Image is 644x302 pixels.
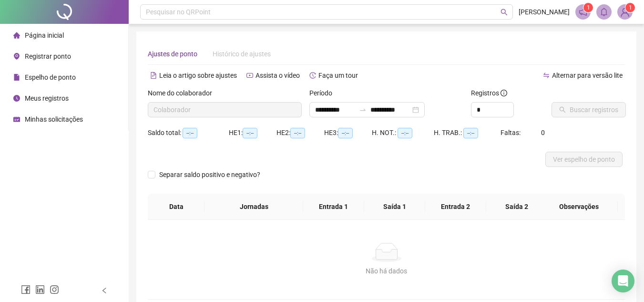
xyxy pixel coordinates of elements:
[290,128,305,138] span: --:--
[398,128,412,138] span: --:--
[309,88,338,98] label: Período
[540,194,618,220] th: Observações
[587,4,590,11] span: 1
[548,201,610,212] span: Observações
[256,72,300,79] span: Assista o vídeo
[434,127,501,138] div: H. TRAB.:
[318,72,358,79] span: Faça um tour
[246,72,253,79] span: youtube
[25,73,76,81] span: Espelho de ponto
[183,128,197,138] span: --:--
[213,50,271,58] span: Histórico de ajustes
[276,127,324,138] div: HE 2:
[359,106,367,114] span: to
[13,74,20,81] span: file
[618,5,632,19] img: 84045
[519,7,570,17] span: [PERSON_NAME]
[541,129,545,136] span: 0
[101,287,108,294] span: left
[148,127,229,138] div: Saldo total:
[625,3,635,12] sup: Atualize o seu contato no menu Meus Dados
[583,3,593,12] sup: 1
[372,127,434,138] div: H. NOT.:
[309,72,316,79] span: history
[359,106,367,114] span: swap-right
[303,194,364,220] th: Entrada 1
[486,194,547,220] th: Saída 2
[612,270,634,292] div: Open Intercom Messenger
[545,152,623,167] button: Ver espelho de ponto
[600,8,608,16] span: bell
[13,53,20,60] span: environment
[50,285,59,294] span: instagram
[13,116,20,123] span: schedule
[35,285,45,294] span: linkedin
[13,95,20,102] span: clock-circle
[501,9,508,16] span: search
[148,50,197,58] span: Ajustes de ponto
[552,72,623,79] span: Alternar para versão lite
[13,32,20,39] span: home
[25,31,64,39] span: Página inicial
[579,8,587,16] span: notification
[243,128,257,138] span: --:--
[629,4,632,11] span: 1
[543,72,550,79] span: swap
[552,102,626,117] button: Buscar registros
[425,194,486,220] th: Entrada 2
[159,266,613,276] div: Não há dados
[21,285,31,294] span: facebook
[25,94,69,102] span: Meus registros
[501,90,507,96] span: info-circle
[159,72,237,79] span: Leia o artigo sobre ajustes
[501,129,522,136] span: Faltas:
[471,88,507,98] span: Registros
[150,72,157,79] span: file-text
[463,128,478,138] span: --:--
[364,194,425,220] th: Saída 1
[324,127,372,138] div: HE 3:
[25,52,71,60] span: Registrar ponto
[155,169,264,180] span: Separar saldo positivo e negativo?
[148,194,204,220] th: Data
[338,128,353,138] span: --:--
[229,127,276,138] div: HE 1:
[148,88,218,98] label: Nome do colaborador
[25,115,83,123] span: Minhas solicitações
[204,194,303,220] th: Jornadas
